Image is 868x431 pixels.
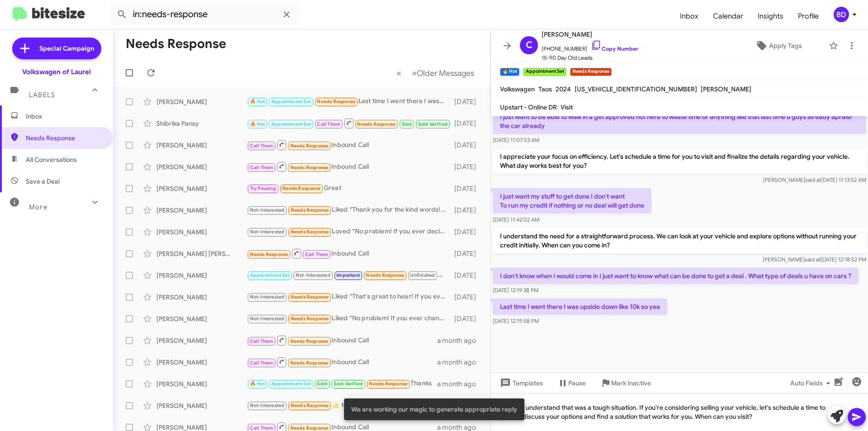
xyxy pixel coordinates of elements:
[156,227,247,237] div: [PERSON_NAME]
[493,137,539,143] span: [DATE] 11:07:53 AM
[247,400,437,411] div: ​👍​ to “ Got it! If you ever have any other vehicles in the future or need assistance, feel free ...
[450,162,483,171] div: [DATE]
[156,141,247,150] div: [PERSON_NAME]
[250,99,265,104] span: 🔥 Hot
[437,379,483,388] div: a month ago
[500,85,535,93] span: Volkswagen
[250,229,285,235] span: Not-Interested
[247,161,450,172] div: Inbound Call
[126,37,226,51] h1: Needs Response
[834,7,849,22] div: BD
[542,40,638,53] span: [PHONE_NUMBER]
[271,121,311,127] span: Appointment Set
[250,294,285,300] span: Not-Interested
[156,184,247,193] div: [PERSON_NAME]
[156,119,247,128] div: Shibrika Pansy
[291,294,329,300] span: Needs Response
[39,44,94,53] span: Special Campaign
[611,375,651,391] span: Mark Inactive
[290,425,329,431] span: Needs Response
[290,338,329,344] span: Needs Response
[250,425,274,431] span: Call Them
[568,375,586,391] span: Pause
[250,272,290,278] span: Appointment Set
[282,185,321,191] span: Needs Response
[291,403,329,408] span: Needs Response
[250,381,265,387] span: 🔥 Hot
[247,292,450,302] div: Liked “That's great to hear! If you ever consider selling your Highlander or any other vehicle in...
[156,162,247,171] div: [PERSON_NAME]
[526,38,533,52] span: C
[12,38,101,59] a: Special Campaign
[701,85,751,93] span: [PERSON_NAME]
[250,360,274,366] span: Call Them
[317,99,355,104] span: Needs Response
[450,271,483,280] div: [DATE]
[673,3,706,29] a: Inbox
[417,68,474,78] span: Older Messages
[250,251,288,257] span: Needs Response
[410,272,435,278] span: Unfinished
[156,271,247,280] div: [PERSON_NAME]
[783,375,841,391] button: Auto Fields
[493,268,859,284] p: I don't know when I would come in I just want to know what can be done to get a deal . What type ...
[290,143,329,149] span: Needs Response
[250,185,276,191] span: Try Pausing
[763,176,866,183] span: [PERSON_NAME] [DATE] 11:13:52 AM
[523,68,566,76] small: Appointment Set
[156,401,247,410] div: [PERSON_NAME]
[26,177,60,186] span: Save a Deal
[575,85,697,93] span: [US_VEHICLE_IDENTIFICATION_NUMBER]
[561,103,573,111] span: Visit
[156,206,247,215] div: [PERSON_NAME]
[593,375,658,391] button: Mark Inactive
[156,97,247,106] div: [PERSON_NAME]
[334,381,363,387] span: Sold Verified
[247,335,437,346] div: Inbound Call
[437,358,483,367] div: a month ago
[317,381,327,387] span: Sold
[805,176,821,183] span: said at
[250,121,265,127] span: 🔥 Hot
[29,203,47,211] span: More
[156,314,247,323] div: [PERSON_NAME]
[450,293,483,302] div: [DATE]
[29,91,55,99] span: Labels
[542,29,638,40] span: [PERSON_NAME]
[250,207,285,213] span: Not-Interested
[26,133,103,142] span: Needs Response
[391,64,407,82] button: Previous
[763,256,866,263] span: [PERSON_NAME] [DATE] 12:18:52 PM
[271,381,311,387] span: Appointment Set
[366,272,404,278] span: Needs Response
[450,184,483,193] div: [DATE]
[247,96,450,107] div: Last time I went there I was upside down like 10k so yea
[500,68,519,76] small: 🔥 Hot
[250,143,274,149] span: Call Them
[493,228,866,253] p: I understand the need for a straightforward process. We can look at your vehicle and explore opti...
[369,381,407,387] span: Needs Response
[317,121,340,127] span: Call Them
[500,103,557,111] span: Upstart - Online DR
[450,119,483,128] div: [DATE]
[247,227,450,237] div: Loved “No problem! If you ever decide to sell your vehicle in the future, feel free to reach out....
[493,287,538,294] span: [DATE] 12:19:38 PM
[336,272,360,278] span: Important
[290,165,329,171] span: Needs Response
[156,379,247,388] div: [PERSON_NAME]
[493,109,866,134] p: I just want to be able to walk in a get approved not here to waste time or anything like that las...
[247,139,450,151] div: Inbound Call
[732,38,825,54] button: Apply Tags
[493,148,866,174] p: I appreciate your focus on efficiency. Let's schedule a time for you to visit and finalize the de...
[556,85,571,93] span: 2024
[493,188,651,213] p: I just want my stuff to get done I don't want To run my credit if nothing or no deal will get done
[247,205,450,215] div: Liked “Thank you for the kind words! If you ever reconsider or have questions about selling your ...
[450,314,483,323] div: [DATE]
[790,375,834,391] span: Auto Fields
[542,53,638,62] span: 15-90 Day Old Leads
[750,3,791,29] span: Insights
[250,316,285,322] span: Not-Interested
[791,3,826,29] a: Profile
[156,249,247,258] div: [PERSON_NAME] [PERSON_NAME]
